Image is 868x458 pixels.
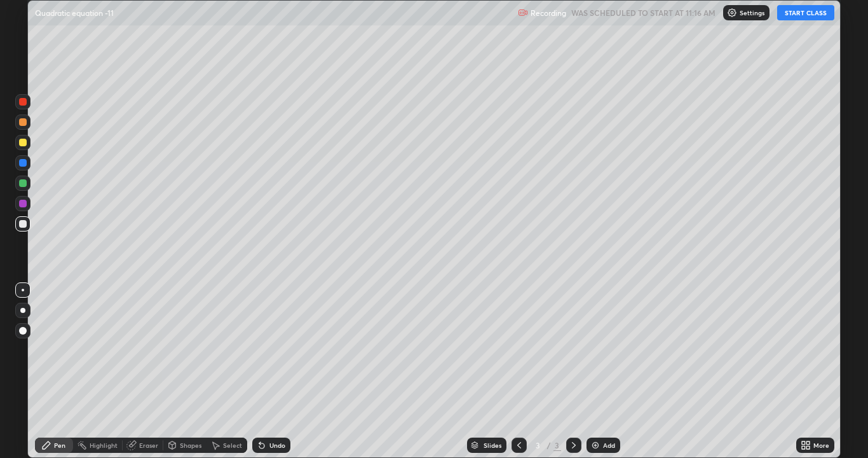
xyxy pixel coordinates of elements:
[571,7,715,18] h5: WAS SCHEDULED TO START AT 11:16 AM
[532,441,545,449] div: 3
[223,442,242,448] div: Select
[139,442,158,448] div: Eraser
[740,10,764,16] p: Settings
[54,442,65,448] div: Pen
[35,8,114,18] p: Quadratic equation -11
[590,440,600,450] img: add-slide-button
[547,441,551,449] div: /
[484,442,501,448] div: Slides
[777,5,834,20] button: START CLASS
[603,442,615,448] div: Add
[180,442,201,448] div: Shapes
[553,440,561,451] div: 3
[531,8,566,18] p: Recording
[518,8,528,18] img: recording.375f2c34.svg
[269,442,285,448] div: Undo
[90,442,118,448] div: Highlight
[813,442,829,448] div: More
[727,8,737,18] img: class-settings-icons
